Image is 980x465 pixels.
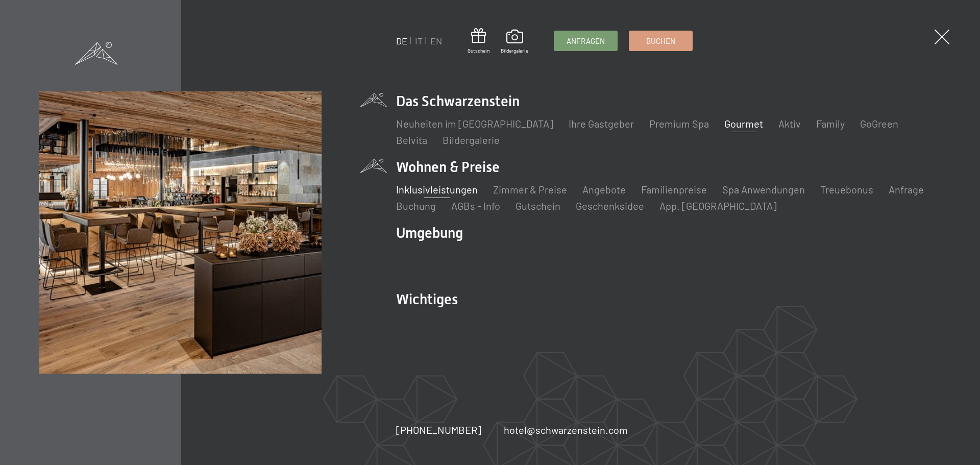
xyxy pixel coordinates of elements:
[641,183,707,195] a: Familienpreise
[396,183,478,195] a: Inklusivleistungen
[415,35,423,46] a: IT
[396,423,481,437] a: [PHONE_NUMBER]
[396,424,481,436] span: [PHONE_NUMBER]
[430,35,442,46] a: EN
[860,117,898,130] a: GoGreen
[576,200,644,212] a: Geschenksidee
[722,183,805,195] a: Spa Anwendungen
[501,30,528,54] a: Bildergalerie
[396,200,436,212] a: Buchung
[629,31,692,51] a: Buchen
[451,200,500,212] a: AGBs - Info
[646,36,675,46] span: Buchen
[443,134,500,146] a: Bildergalerie
[468,28,489,54] a: Gutschein
[889,183,924,195] a: Anfrage
[724,117,763,130] a: Gourmet
[778,117,801,130] a: Aktiv
[820,183,873,195] a: Treuebonus
[816,117,845,130] a: Family
[493,183,567,195] a: Zimmer & Preise
[659,200,777,212] a: App. [GEOGRAPHIC_DATA]
[468,47,489,54] span: Gutschein
[569,117,634,130] a: Ihre Gastgeber
[396,35,407,46] a: DE
[516,200,560,212] a: Gutschein
[554,31,617,51] a: Anfragen
[504,423,628,437] a: hotel@schwarzenstein.com
[582,183,626,195] a: Angebote
[501,47,528,54] span: Bildergalerie
[567,36,605,46] span: Anfragen
[396,117,553,130] a: Neuheiten im [GEOGRAPHIC_DATA]
[396,134,427,146] a: Belvita
[649,117,709,130] a: Premium Spa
